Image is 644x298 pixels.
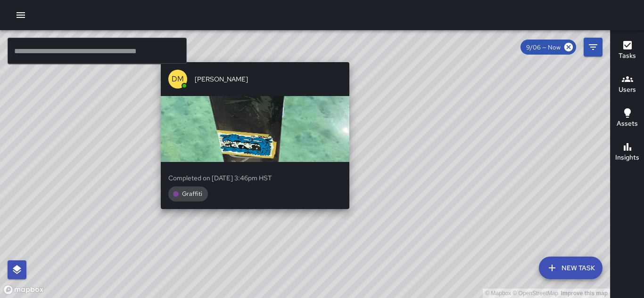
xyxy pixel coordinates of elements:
[168,173,342,183] p: Completed on [DATE] 3:46pm HST
[195,74,342,84] span: [PERSON_NAME]
[520,40,576,55] div: 9/06 — Now
[611,34,644,68] button: Tasks
[520,43,566,51] span: 9/06 — Now
[611,68,644,102] button: Users
[617,119,638,129] h6: Assets
[539,257,603,279] button: New Task
[176,190,208,198] span: Graffiti
[619,85,636,95] h6: Users
[161,62,349,209] button: DM[PERSON_NAME]Completed on [DATE] 3:46pm HSTGraffiti
[611,136,644,169] button: Insights
[611,102,644,136] button: Assets
[615,153,639,163] h6: Insights
[172,73,184,85] p: DM
[619,51,636,61] h6: Tasks
[584,38,603,56] button: Filters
